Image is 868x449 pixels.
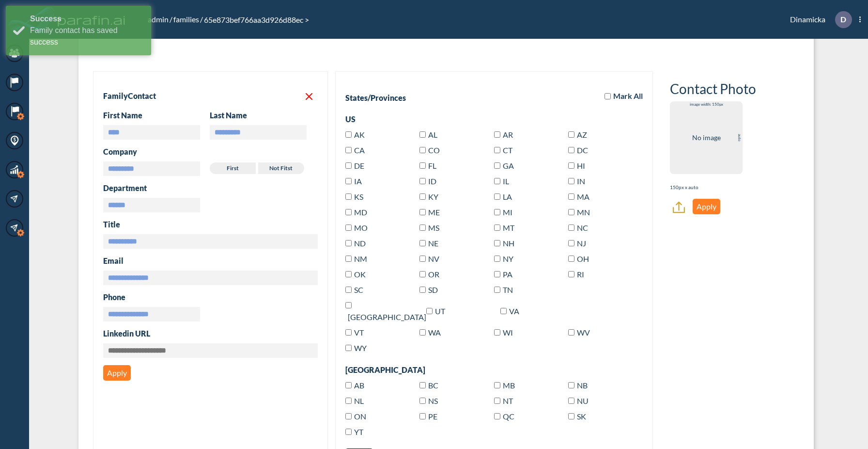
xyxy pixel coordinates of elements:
[494,398,500,404] input: NT
[568,209,574,215] input: MN
[428,223,439,232] span: Mississippi(US)
[354,396,364,405] span: Newfoundland and Labrador(Canada)
[419,147,426,153] input: CO
[494,271,500,277] input: PA
[568,224,574,231] input: NC
[577,130,587,139] span: Arizona(US)
[503,396,513,405] span: Northwest Territories(Canada)
[494,147,500,153] input: CT
[503,381,515,390] span: Manitoba(Canada)
[670,101,743,174] div: No image
[428,176,436,186] span: Idaho(US)
[354,161,364,170] span: Delaware(US)
[577,223,588,232] span: North Carolina(US)
[354,192,363,201] span: Kansas(US)
[494,209,500,215] input: MI
[500,308,507,314] input: VA
[577,161,585,170] span: Hawaii(US)
[503,328,513,337] span: Wisconsin(US)
[345,365,643,375] div: [GEOGRAPHIC_DATA]
[428,412,437,421] span: Prince Edward Island(Canada)
[172,15,200,24] a: families
[604,93,611,99] input: Mark All
[568,178,574,184] input: IN
[103,292,318,302] h3: Phone
[103,111,210,120] h3: First Name
[503,270,512,279] span: Pennsylvania(US)
[354,427,363,436] span: Yukon(Canada)
[577,176,585,186] span: Indiana(US)
[494,382,500,388] input: MB
[693,199,720,214] button: Apply
[568,271,574,277] input: RI
[775,11,861,28] div: Dinamicka
[345,287,352,293] input: SC
[354,328,364,337] span: Vermont(US)
[345,93,406,103] div: States/Provinces
[577,145,588,155] span: District of Columbia(US)
[354,145,365,155] span: California(US)
[428,285,438,294] span: South Dakota(US)
[354,208,367,217] span: Maryland(US)
[503,130,513,139] span: Arkansas(US)
[354,412,366,421] span: Ontario(Canada)
[103,147,318,157] h3: Company
[577,381,588,390] span: New Brunswick(Canada)
[503,145,512,155] span: Connecticut(US)
[426,308,433,314] input: UT
[419,287,426,293] input: SD
[345,345,352,351] input: WY
[345,382,352,388] input: AB
[147,14,172,25] li: /
[300,89,318,103] button: Delete contact
[670,81,756,97] h3: Contact Photo
[345,114,643,124] div: US
[354,343,367,353] span: Wyoming(US)
[428,208,440,217] span: Maine(US)
[354,270,366,279] span: Oklahoma(US)
[494,256,500,262] input: NY
[428,270,439,279] span: Oregon(US)
[345,147,352,153] input: CA
[494,193,500,200] input: LA
[345,209,352,215] input: MD
[840,15,846,24] p: D
[419,209,426,215] input: ME
[345,302,352,308] input: [GEOGRAPHIC_DATA]
[568,382,574,388] input: NB
[354,285,363,294] span: South Carolina(US)
[172,14,203,25] li: /
[147,15,170,24] a: admin
[345,271,352,277] input: OK
[419,240,426,246] input: NE
[494,287,500,293] input: TN
[428,145,440,155] span: Colorado(US)
[345,224,352,231] input: MO
[103,256,318,266] h3: Email
[577,254,589,263] span: Ohio(US)
[494,178,500,184] input: IL
[419,413,426,419] input: PE
[354,223,368,232] span: Missouri(US)
[345,193,352,200] input: KS
[428,239,438,248] span: Nebraska(US)
[345,429,352,435] input: YT
[354,254,367,263] span: New Mexico(US)
[428,328,441,337] span: Washington(US)
[494,240,500,246] input: NH
[494,162,500,169] input: GA
[419,271,426,277] input: OR
[354,176,362,186] span: Iowa(US)
[419,131,426,138] input: AL
[419,398,426,404] input: NS
[503,412,514,421] span: Quebec(Canada)
[419,162,426,169] input: FL
[503,254,513,263] span: New York(US)
[354,239,366,248] span: North Dakota(US)
[258,162,304,174] label: Not fitst
[348,312,426,321] span: Texas(US)
[568,413,574,419] input: SK
[577,396,589,405] span: Nunavut(Canada)
[103,183,318,193] h3: Department
[345,178,352,184] input: IA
